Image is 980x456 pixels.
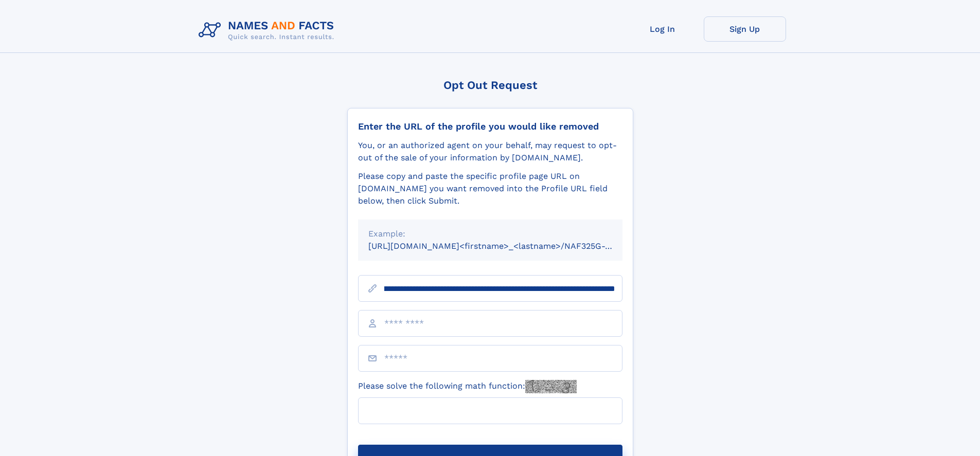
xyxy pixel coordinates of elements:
[358,170,622,207] div: Please copy and paste the specific profile page URL on [DOMAIN_NAME] you want removed into the Pr...
[358,121,622,132] div: Enter the URL of the profile you would like removed
[358,139,622,164] div: You, or an authorized agent on your behalf, may request to opt-out of the sale of your informatio...
[704,16,786,42] a: Sign Up
[368,241,642,251] small: [URL][DOMAIN_NAME]<firstname>_<lastname>/NAF325G-xxxxxxxx
[368,228,612,240] div: Example:
[194,16,343,44] img: Logo Names and Facts
[347,79,633,92] div: Opt Out Request
[621,16,704,42] a: Log In
[358,380,577,393] label: Please solve the following math function:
